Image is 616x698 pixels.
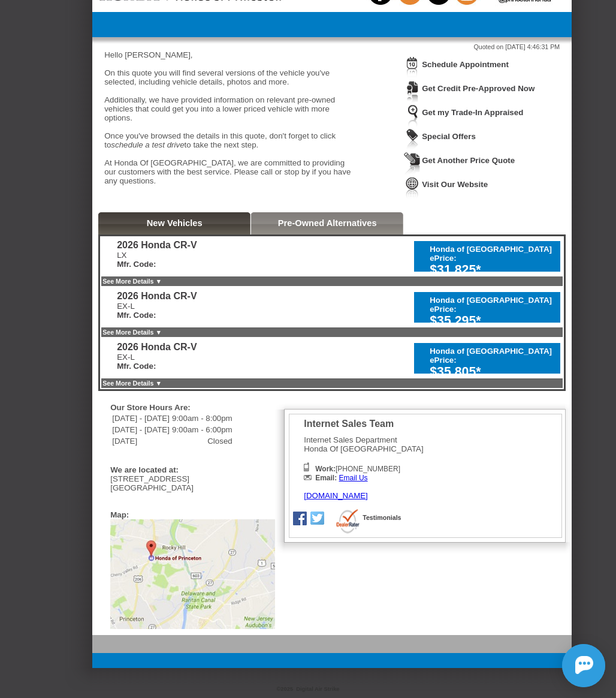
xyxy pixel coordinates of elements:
b: Mfr. Code: [117,362,156,371]
div: LX [117,251,197,269]
div: $31,825* [430,263,554,278]
td: 9:00am - 6:00pm [171,425,233,435]
a: Schedule Appointment [422,60,509,69]
td: 9:00am - 8:00pm [171,413,233,423]
a: See More Details ▼ [102,329,162,336]
td: Closed [171,436,233,446]
a: [DOMAIN_NAME] [304,491,368,500]
div: Honda of [GEOGRAPHIC_DATA] ePrice: [430,245,554,263]
img: Icon_Phone.png [304,462,309,471]
a: Get Credit Pre-Approved Now [422,84,535,93]
em: schedule a test drive [111,140,184,149]
a: See More Details ▼ [102,380,162,387]
div: Internet Sales Department Honda Of [GEOGRAPHIC_DATA] [304,419,424,500]
div: EX-L [117,353,197,371]
a: Pre-Owned Alternatives [278,218,377,228]
img: Icon_CreditApproval.png [404,80,421,103]
td: [DATE] [111,436,170,446]
div: Quoted on [DATE] 4:46:31 PM [104,43,560,50]
img: Icon_Twitter.png [310,512,324,525]
a: See More Details ▼ [102,278,162,285]
div: Map: [110,510,129,519]
div: Honda of [GEOGRAPHIC_DATA] ePrice: [430,296,554,314]
img: Icon_WeeklySpecials.png [404,128,421,151]
b: Mfr. Code: [117,260,156,269]
img: Icon_VisitWebsite.png [404,176,421,198]
b: Email: [315,474,337,482]
div: We are located at: [110,465,269,474]
img: Icon_Facebook.png [293,512,307,525]
td: [DATE] - [DATE] [111,413,170,423]
img: Icon_Dealerrater.png [336,509,361,534]
b: Mfr. Code: [117,311,156,320]
span: [PHONE_NUMBER] [315,465,400,473]
div: $35,805* [430,365,554,380]
img: Icon_Email2.png [304,475,312,480]
img: Icon_TradeInAppraisal.png [404,104,421,127]
td: [DATE] - [DATE] [111,425,170,435]
div: 2026 Honda CR-V [117,240,197,251]
div: EX-L [117,302,197,320]
img: Icon_ScheduleAppointment.png [404,56,421,79]
div: $35,295* [430,314,554,329]
div: 2026 Honda CR-V [117,342,197,353]
a: New Vehicles [147,218,203,228]
a: Email Us [339,474,368,482]
b: Work: [315,465,336,473]
iframe: Chat Assistance [508,633,616,698]
a: Get Another Price Quote [422,156,515,165]
a: Visit Our Website [422,180,488,189]
a: Testimonials [363,514,401,521]
div: Hello [PERSON_NAME], On this quote you will find several versions of the vehicle you've selected,... [104,50,356,194]
a: Get my Trade-In Appraised [422,108,523,117]
div: Internet Sales Team [304,419,424,429]
div: Honda of [GEOGRAPHIC_DATA] ePrice: [430,347,554,365]
div: 2026 Honda CR-V [117,291,197,302]
div: Our Store Hours Are: [110,403,269,412]
a: Special Offers [422,132,476,141]
div: [STREET_ADDRESS] [GEOGRAPHIC_DATA] [110,474,275,492]
img: Icon_GetQuote.png [404,152,421,174]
